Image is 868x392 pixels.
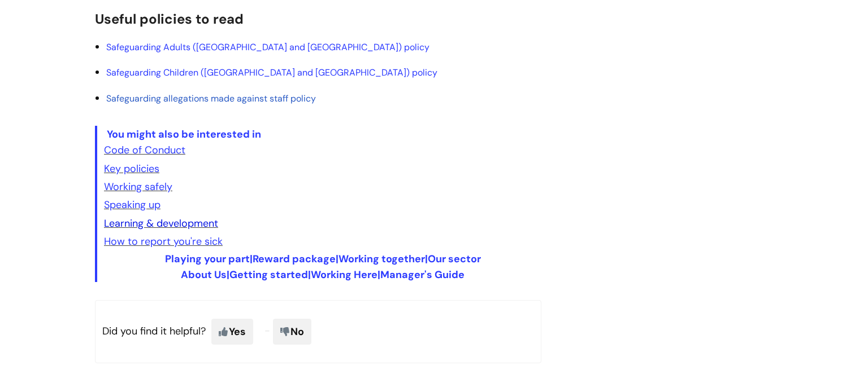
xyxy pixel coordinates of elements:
[107,127,261,141] span: You might also be interested in
[165,252,481,266] span: | | |
[104,217,218,230] a: Learning & development
[95,10,244,28] span: Useful policies to read
[104,180,172,193] a: Working safely
[428,252,481,266] a: Our sector
[104,198,160,212] a: Speaking up
[106,67,437,78] a: Safeguarding Children ([GEOGRAPHIC_DATA] and [GEOGRAPHIC_DATA]) policy
[104,235,223,248] a: How to report you're sick
[104,143,185,157] a: Code of Conduct
[211,319,253,345] span: Yes
[165,252,250,266] a: Playing your part
[338,252,425,266] a: Working together
[181,268,465,281] span: | | |
[253,252,336,266] a: Reward package
[229,268,308,281] a: Getting started
[104,162,159,175] a: Key policies
[273,319,311,345] span: No
[181,268,227,281] a: About Us
[106,93,316,104] a: Safeguarding allegations made against staff policy
[380,268,465,281] a: Manager's Guide
[106,41,429,53] a: Safeguarding Adults ([GEOGRAPHIC_DATA] and [GEOGRAPHIC_DATA]) policy
[95,300,541,363] p: Did you find it helpful?
[311,268,377,281] a: Working Here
